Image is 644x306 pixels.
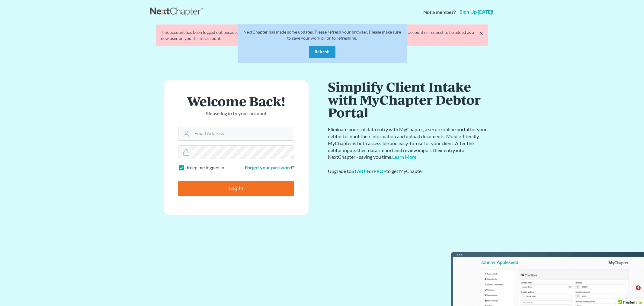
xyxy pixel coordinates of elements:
[161,29,483,41] div: This account has been logged out because someone new has initiated a new session with the same lo...
[309,46,335,58] button: Refresh
[328,80,488,119] h1: Simplify Client Intake with MyChapter Debtor Portal
[458,10,494,15] a: Sign up [DATE]!
[328,126,488,161] p: Eliminate hours of data entry with MyChapter, a secure online portal for your debtor to input the...
[374,168,386,174] a: PRO+
[243,29,401,41] span: NextChapter has made some updates. Please refresh your browser. Please make sure to save your wor...
[479,29,483,37] a: ×
[192,127,294,140] input: Email Address
[392,154,417,160] a: Learn More
[423,9,456,16] strong: Not a member?
[178,110,294,117] p: Please log in to your account
[352,168,369,174] a: START+
[178,95,294,108] h1: Welcome Back!
[328,168,488,175] div: Upgrade to or to get MyChapter
[636,285,641,290] span: 4
[623,285,638,300] iframe: Intercom live chat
